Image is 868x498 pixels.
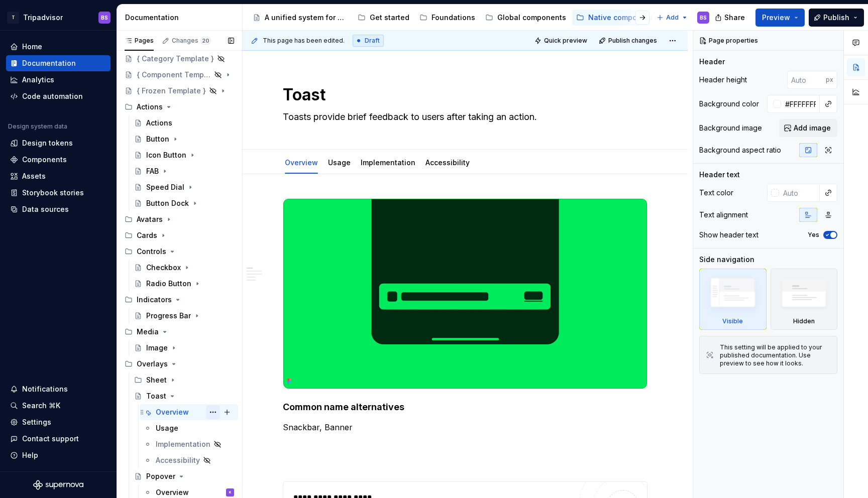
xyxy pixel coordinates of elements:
svg: Supernova Logo [33,480,83,490]
div: Cards [121,227,238,243]
div: Actions [137,102,163,112]
a: Global components [481,10,570,26]
span: Publish changes [608,37,657,45]
a: Radio Button [130,276,238,292]
div: Controls [121,243,238,260]
a: Overview [285,158,318,167]
button: Quick preview [531,34,592,48]
div: Home [22,42,42,52]
button: Add [654,11,691,25]
div: Overview [156,487,189,497]
div: Foundations [431,13,475,23]
div: T [7,12,19,24]
div: Text alignment [699,210,748,220]
a: FAB [130,163,238,179]
div: BS [700,14,707,22]
div: Actions [121,99,238,115]
div: Page tree [249,8,652,28]
p: Snackbar, Banner [283,421,647,433]
a: Button [130,131,238,147]
div: Controls [137,246,166,257]
a: Accessibility [425,158,470,167]
div: Hidden [771,269,838,330]
button: Preview [755,9,805,27]
div: Overview [281,152,322,173]
div: Pages [125,37,154,45]
div: Overview [156,407,189,417]
div: Background aspect ratio [699,145,781,155]
span: Publish [823,13,849,23]
div: Avatars [121,211,238,227]
div: A unified system for every journey. [265,13,348,23]
div: Components [22,155,67,165]
a: Storybook stories [6,185,111,201]
div: Global components [497,13,566,23]
img: f40a8da6-2b1b-4adb-b6ea-6da863410284.png [283,199,647,389]
span: Draft [365,37,380,45]
button: Publish [809,9,864,27]
a: Progress Bar [130,308,238,324]
a: Code automation [6,88,111,104]
a: Overview [140,404,238,420]
a: { Category Template } [121,51,238,67]
button: Search ⌘K [6,398,111,414]
a: Usage [140,420,238,436]
div: Implementation [357,152,419,173]
a: Analytics [6,72,111,88]
a: Image [130,340,238,356]
div: Visible [722,317,743,325]
div: { Category Template } [137,54,214,64]
div: Native components [588,13,657,23]
label: Yes [808,231,819,239]
span: This page has been edited. [263,37,345,45]
a: A unified system for every journey. [249,10,352,26]
div: Storybook stories [22,188,84,198]
input: Auto [787,71,826,89]
div: Text color [699,188,733,198]
a: { Component Template } [121,67,238,83]
button: Share [710,9,751,27]
div: Header height [699,75,747,85]
div: Accessibility [421,152,474,173]
div: K [229,487,232,497]
a: Implementation [361,158,415,167]
div: Design system data [8,122,67,131]
div: Sheet [146,375,167,385]
div: Button [146,134,169,144]
div: Actions [146,118,172,128]
div: Usage [156,423,178,433]
div: Toast [146,391,166,401]
div: Changes [172,37,211,45]
div: Documentation [125,13,238,23]
div: Radio Button [146,279,191,289]
div: Indicators [137,295,172,305]
div: Media [137,327,159,337]
div: Avatars [137,214,163,224]
div: Overlays [137,359,168,369]
a: Actions [130,115,238,131]
div: Header text [699,170,740,180]
div: Header [699,57,725,67]
div: Speed Dial [146,182,184,192]
a: Speed Dial [130,179,238,195]
div: Button Dock [146,198,189,208]
div: Implementation [156,439,210,449]
a: Components [6,152,111,168]
a: Home [6,39,111,55]
a: Icon Button [130,147,238,163]
div: Cards [137,230,157,240]
div: Design tokens [22,138,73,148]
div: Show header text [699,230,758,240]
button: Contact support [6,431,111,447]
div: BS [101,14,108,22]
a: Native components [572,10,661,26]
span: 20 [200,37,211,45]
button: Help [6,447,111,463]
div: Contact support [22,434,79,444]
div: Visible [699,269,767,330]
a: Foundations [415,10,479,26]
a: Assets [6,168,111,184]
strong: Common name alternatives [283,402,404,412]
div: Checkbox [146,263,181,273]
p: px [826,76,833,84]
